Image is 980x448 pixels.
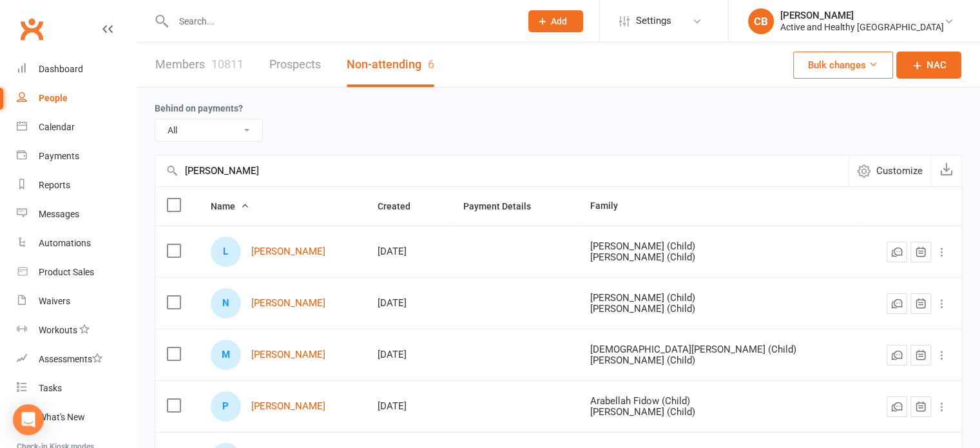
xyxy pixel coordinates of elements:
[39,122,75,132] div: Calendar
[155,103,243,113] label: Behind on payments?
[39,296,70,306] div: Waivers
[17,403,136,432] a: What's New
[551,16,567,26] span: Add
[39,383,62,393] div: Tasks
[39,64,83,74] div: Dashboard
[39,412,85,422] div: What's New
[251,349,325,360] a: [PERSON_NAME]
[17,171,136,200] a: Reports
[17,287,136,316] a: Waivers
[378,349,439,360] div: [DATE]
[17,84,136,113] a: People
[590,407,845,418] div: [PERSON_NAME] (Child)
[211,391,241,422] div: P
[39,180,70,190] div: Reports
[39,238,91,248] div: Automations
[590,293,845,304] div: [PERSON_NAME] (Child)
[17,55,136,84] a: Dashboard
[15,13,48,45] a: Clubworx
[896,52,961,79] a: NAC
[876,163,923,179] span: Customize
[849,155,931,186] button: Customize
[793,52,893,79] button: Bulk changes
[428,57,434,71] div: 6
[378,201,425,211] span: Created
[17,316,136,345] a: Workouts
[378,401,439,412] div: [DATE]
[211,288,241,318] div: N
[269,43,321,87] a: Prospects
[927,57,946,73] span: NAC
[39,151,79,161] div: Payments
[17,142,136,171] a: Payments
[251,401,325,412] a: [PERSON_NAME]
[579,187,857,226] th: Family
[17,374,136,403] a: Tasks
[528,10,583,32] button: Add
[155,43,244,87] a: Members10811
[39,209,79,219] div: Messages
[211,237,241,267] div: L
[590,344,845,355] div: [DEMOGRAPHIC_DATA][PERSON_NAME] (Child)
[378,298,439,309] div: [DATE]
[251,298,325,309] a: [PERSON_NAME]
[211,57,244,71] div: 10811
[463,199,544,214] button: Payment Details
[378,246,439,257] div: [DATE]
[211,201,249,211] span: Name
[39,93,68,103] div: People
[590,241,845,252] div: [PERSON_NAME] (Child)
[17,229,136,258] a: Automations
[590,304,845,315] div: [PERSON_NAME] (Child)
[13,404,44,435] div: Open Intercom Messenger
[251,246,325,257] a: [PERSON_NAME]
[17,113,136,142] a: Calendar
[780,21,944,33] div: Active and Healthy [GEOGRAPHIC_DATA]
[590,355,845,366] div: [PERSON_NAME] (Child)
[39,267,94,277] div: Product Sales
[169,12,512,30] input: Search...
[780,10,944,21] div: [PERSON_NAME]
[378,199,425,214] button: Created
[39,325,77,335] div: Workouts
[463,201,544,211] span: Payment Details
[17,200,136,229] a: Messages
[211,340,241,370] div: M
[17,258,136,287] a: Product Sales
[590,396,845,407] div: Arabellah Fidow (Child)
[347,43,434,87] a: Non-attending6
[39,354,102,364] div: Assessments
[17,345,136,374] a: Assessments
[748,8,774,34] div: CB
[155,155,849,186] input: Search by contact name
[636,6,671,35] span: Settings
[211,199,249,214] button: Name
[590,252,845,263] div: [PERSON_NAME] (Child)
